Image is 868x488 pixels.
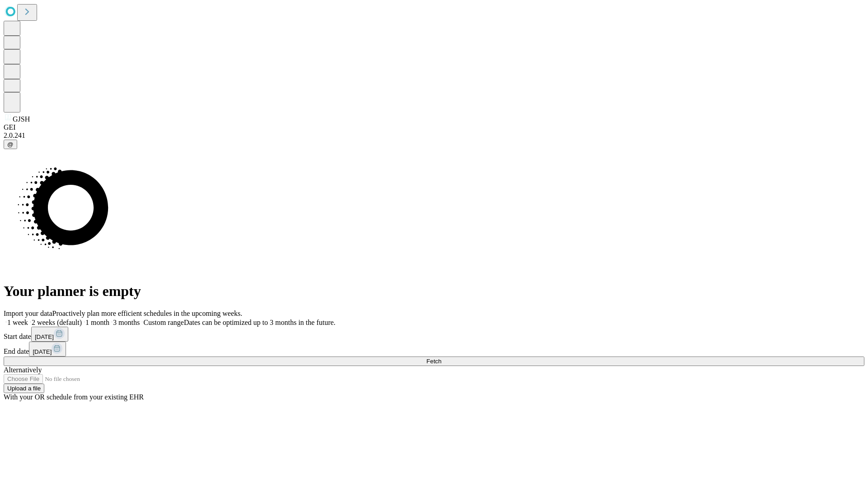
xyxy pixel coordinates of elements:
span: 1 month [85,319,109,326]
span: [DATE] [33,348,52,355]
button: [DATE] [31,327,68,342]
button: Fetch [4,357,864,366]
span: [DATE] [35,333,54,340]
span: Fetch [426,358,441,365]
span: GJSH [13,115,30,123]
span: 1 week [7,319,28,326]
div: End date [4,342,864,357]
span: 2 weeks (default) [32,319,82,326]
button: [DATE] [29,342,66,357]
span: Import your data [4,310,52,317]
div: Start date [4,327,864,342]
span: Proactively plan more efficient schedules in the upcoming weeks. [52,310,242,317]
div: 2.0.241 [4,131,864,140]
span: @ [7,141,14,148]
span: With your OR schedule from your existing EHR [4,393,144,401]
div: GEI [4,123,864,131]
span: 3 months [113,319,140,326]
h1: Your planner is empty [4,283,864,300]
span: Dates can be optimized up to 3 months in the future. [184,319,335,326]
button: @ [4,140,17,149]
span: Alternatively [4,366,42,374]
span: Custom range [143,319,184,326]
button: Upload a file [4,384,44,393]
